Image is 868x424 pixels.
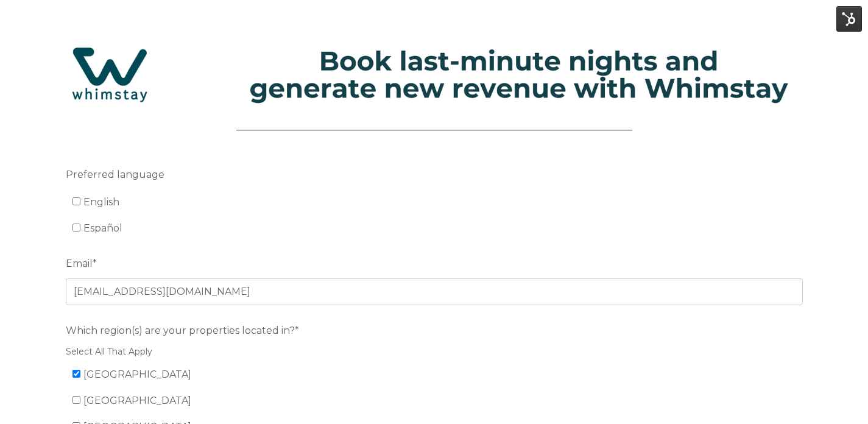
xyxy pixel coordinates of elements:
img: HubSpot Tools Menu Toggle [836,6,862,32]
img: Hubspot header for SSOB (4) [12,30,856,119]
input: Español [72,224,80,231]
legend: Select All That Apply [66,345,803,358]
input: [GEOGRAPHIC_DATA] [72,370,80,378]
span: [GEOGRAPHIC_DATA] [83,395,191,406]
span: English [83,196,119,208]
input: [GEOGRAPHIC_DATA] [72,396,80,404]
input: English [72,197,80,205]
span: Which region(s) are your properties located in?* [66,321,299,340]
span: Preferred language [66,165,164,184]
span: Email [66,254,93,273]
span: [GEOGRAPHIC_DATA] [83,369,191,380]
span: Español [83,222,122,234]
